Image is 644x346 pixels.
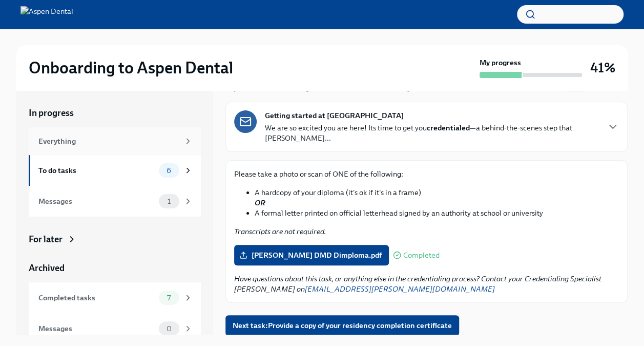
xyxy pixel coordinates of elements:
[225,315,459,336] button: Next task:Provide a copy of your residency completion certificate
[29,57,233,78] h2: Onboarding to Aspen Dental
[241,250,382,260] span: [PERSON_NAME] DMD Dimploma.pdf
[305,284,495,294] a: [EMAIL_ADDRESS][PERSON_NAME][DOMAIN_NAME]
[590,59,615,77] h3: 41%
[234,169,619,179] p: Please take a photo or scan of ONE of the following:
[265,123,598,143] p: We are so excited you are here! Its time to get you —a behind-the-scenes step that [PERSON_NAME]...
[38,165,155,176] div: To do tasks
[255,187,619,208] li: A hardcopy of your diploma (it's ok if it's in a frame)
[234,227,326,236] em: Transcripts are not required.
[160,325,178,333] span: 0
[160,167,177,175] span: 6
[265,110,404,121] strong: Getting started at [GEOGRAPHIC_DATA]
[29,262,201,274] a: Archived
[161,198,177,205] span: 1
[255,198,265,207] strong: OR
[38,196,155,207] div: Messages
[38,323,155,334] div: Messages
[29,233,63,245] div: For later
[234,245,389,265] label: [PERSON_NAME] DMD Dimploma.pdf
[29,313,201,344] a: Messages0
[427,123,470,132] strong: credentialed
[20,6,73,23] img: Aspen Dental
[234,274,601,294] em: Have questions about this task, or anything else in the credentialing process? Contact your Crede...
[38,136,179,147] div: Everything
[29,107,201,119] a: In progress
[161,294,177,302] span: 7
[29,155,201,186] a: To do tasks6
[480,57,521,68] strong: My progress
[29,282,201,313] a: Completed tasks7
[29,233,201,245] a: For later
[29,127,201,155] a: Everything
[29,186,201,217] a: Messages1
[403,252,440,259] span: Completed
[255,208,619,218] li: A formal letter printed on official letterhead signed by an authority at school or university
[233,320,452,331] span: Next task : Provide a copy of your residency completion certificate
[38,292,155,303] div: Completed tasks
